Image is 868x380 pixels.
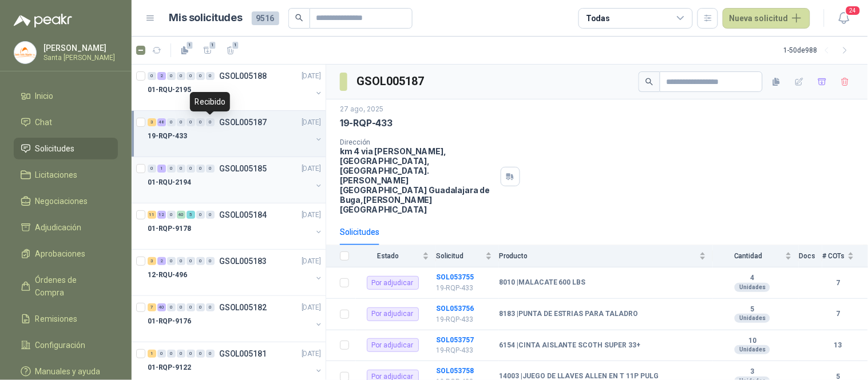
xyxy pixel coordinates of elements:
h3: GSOL005187 [356,73,426,90]
p: GSOL005187 [219,118,267,126]
th: Docs [799,245,822,267]
a: 3 48 0 0 0 0 0 GSOL005187[DATE] 19-RQP-433 [148,115,323,152]
div: 1 [157,165,166,173]
div: Todas [586,12,610,25]
b: 5 [713,305,792,314]
th: Estado [356,245,436,267]
a: Inicio [14,85,118,107]
img: Company Logo [14,42,36,63]
p: [DATE] [302,210,321,221]
a: Licitaciones [14,164,118,186]
span: Cantidad [713,252,783,260]
span: Configuración [35,339,86,351]
p: Santa [PERSON_NAME] [43,54,115,61]
div: 0 [167,165,176,173]
p: 19-RQP-433 [436,345,492,356]
p: 19-RQP-433 [436,314,492,325]
div: 0 [196,118,205,126]
span: 1 [209,41,217,50]
b: 8183 | PUNTA DE ESTRIAS PARA TALADRO [499,310,639,319]
div: 0 [187,165,195,173]
h1: Mis solicitudes [169,10,243,26]
div: 0 [187,118,195,126]
div: 0 [177,257,185,265]
p: 01-RQU-2195 [148,85,191,95]
span: Adjudicación [35,221,82,234]
div: 0 [206,211,215,219]
div: 0 [177,303,185,311]
div: 0 [206,72,215,80]
div: 1 [148,350,156,358]
p: 12-RQU-496 [148,270,187,281]
span: Producto [499,252,697,260]
div: 2 [157,257,166,265]
div: 40 [157,303,166,311]
div: 12 [157,211,166,219]
div: Solicitudes [340,226,379,238]
p: 19-RQP-433 [340,117,393,129]
p: GSOL005183 [219,257,267,265]
p: 19-RQP-433 [436,283,492,294]
div: 0 [177,165,185,173]
th: Producto [499,245,713,267]
div: Unidades [735,314,770,323]
a: SOL053756 [436,305,474,313]
div: 7 [148,303,156,311]
div: 0 [148,72,156,80]
b: 8010 | MALACATE 600 LBS [499,278,586,287]
a: 3 2 0 0 0 0 0 GSOL005183[DATE] 12-RQU-496 [148,254,323,291]
div: 0 [206,257,215,265]
b: 10 [713,337,792,346]
div: Unidades [735,283,770,292]
a: 0 2 0 0 0 0 0 GSOL005188[DATE] 01-RQU-2195 [148,69,323,106]
p: 01-RQU-2194 [148,177,191,188]
span: search [295,14,303,22]
span: # COTs [822,252,845,260]
a: Órdenes de Compra [14,269,118,303]
p: [DATE] [302,71,321,82]
b: SOL053758 [436,367,474,375]
div: 0 [167,257,176,265]
div: 3 [148,118,156,126]
a: SOL053755 [436,273,474,281]
b: 13 [822,340,854,351]
div: 0 [196,165,205,173]
div: 0 [206,303,215,311]
p: [DATE] [302,163,321,174]
span: 1 [232,41,240,50]
b: 3 [713,367,792,377]
a: Aprobaciones [14,243,118,265]
span: Estado [356,252,420,260]
div: 0 [196,211,205,219]
span: Inicio [35,90,54,102]
button: 1 [199,41,217,59]
th: # COTs [822,245,868,267]
span: 24 [845,5,861,16]
span: Negociaciones [35,195,88,207]
div: 0 [187,257,195,265]
span: Licitaciones [35,169,78,181]
a: 7 40 0 0 0 0 0 GSOL005182[DATE] 01-RQP-9176 [148,301,323,337]
a: Adjudicación [14,217,118,238]
div: 5 [187,211,195,219]
button: 1 [176,41,194,59]
div: 0 [206,165,215,173]
span: Aprobaciones [35,247,86,260]
div: Por adjudicar [367,276,419,290]
span: Solicitudes [35,142,75,155]
b: 6154 | CINTA AISLANTE SCOTH SUPER 33+ [499,341,641,350]
b: 7 [822,278,854,289]
a: Remisiones [14,308,118,330]
p: 01-RQP-9178 [148,223,191,234]
p: 27 ago, 2025 [340,104,383,115]
div: 0 [196,72,205,80]
div: 0 [167,211,176,219]
p: [DATE] [302,117,321,128]
img: Logo peakr [14,14,72,27]
div: Por adjudicar [367,338,419,352]
div: 0 [177,72,185,80]
div: 1 - 50 de 988 [784,41,854,59]
div: 0 [187,72,195,80]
